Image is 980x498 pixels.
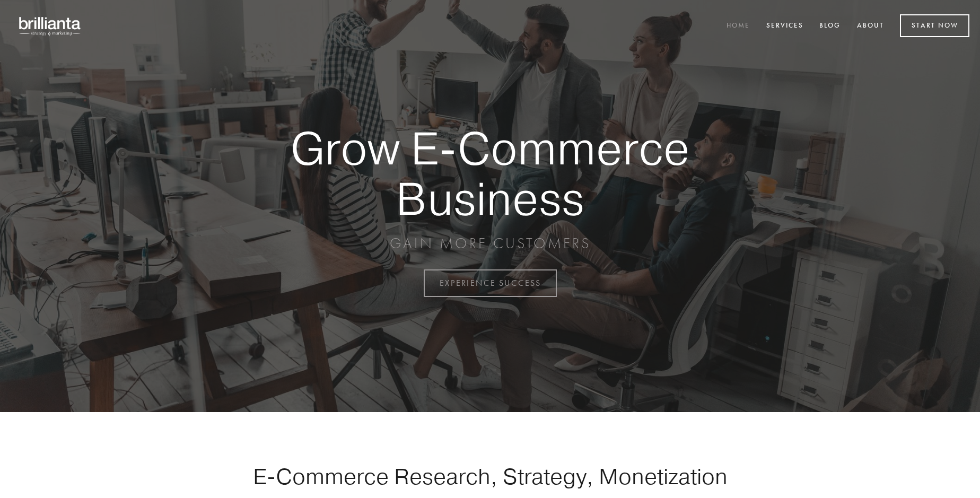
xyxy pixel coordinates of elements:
a: EXPERIENCE SUCCESS [424,269,557,297]
img: brillianta - research, strategy, marketing [11,11,90,41]
a: About [850,18,891,35]
a: Home [720,18,757,35]
p: GAIN MORE CUSTOMERS [253,234,727,253]
a: Services [759,18,810,35]
a: Start Now [900,14,969,37]
h1: E-Commerce Research, Strategy, Monetization [220,463,760,490]
strong: Grow E-Commerce Business [253,123,727,223]
a: Blog [812,18,847,35]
